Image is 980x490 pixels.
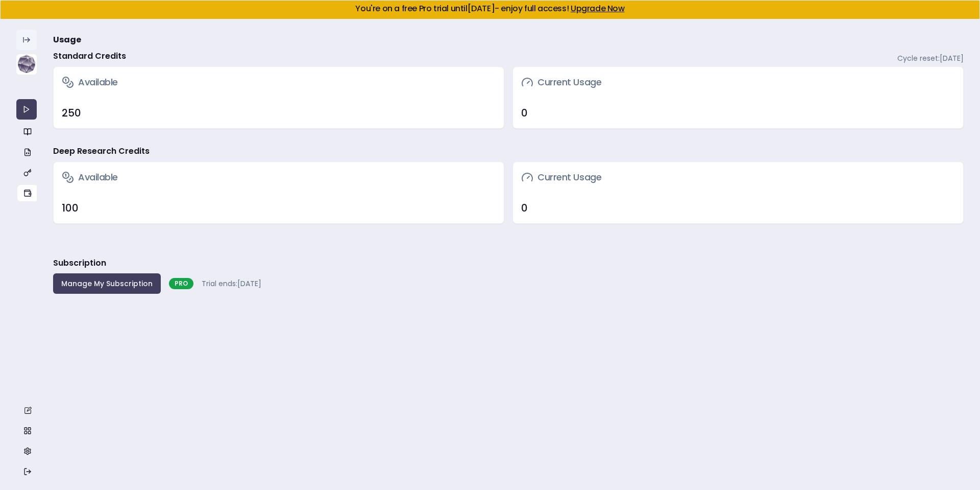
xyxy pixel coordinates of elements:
div: 0 [521,201,955,215]
h3: Subscription [53,257,106,269]
div: 0 [521,106,955,120]
span: Trial ends: [DATE] [202,278,261,289]
div: 250 [62,106,496,120]
button: Manage My Subscription [53,273,161,294]
h4: Deep Research Credits [53,145,150,157]
span: Usage [53,34,81,46]
a: API Playground [16,99,37,120]
h3: Available [62,75,118,89]
div: 100 [62,201,496,215]
h5: You're on a free Pro trial until [DATE] - enjoy full access! [9,5,971,13]
div: PRO [169,278,193,289]
a: Upgrade Now [571,3,625,14]
img: logo-0uyt-Vr5.svg [16,54,37,75]
h3: Current Usage [521,170,601,184]
h3: Available [62,170,118,184]
h3: Current Usage [521,75,601,89]
h4: Standard Credits [53,50,126,62]
span: Cycle reset: [DATE] [897,53,964,63]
